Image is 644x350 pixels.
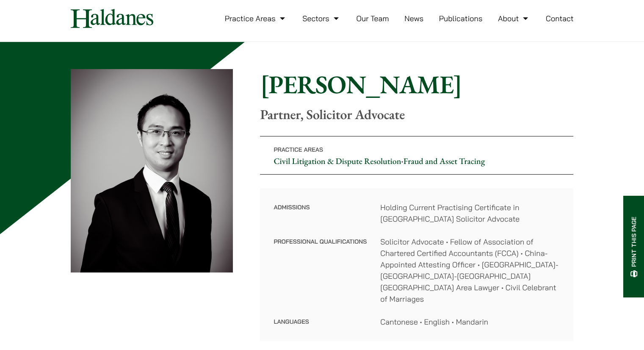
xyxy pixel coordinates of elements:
a: Publications [439,14,483,23]
p: • [260,136,573,175]
a: News [404,14,423,23]
a: Sectors [302,14,340,23]
a: About [498,14,530,23]
a: Our Team [356,14,389,23]
dd: Cantonese • English • Mandarin [380,316,560,328]
a: Contact [546,14,574,23]
dt: Professional Qualifications [274,236,367,316]
dt: Languages [274,316,367,328]
dt: Admissions [274,202,367,236]
a: Civil Litigation & Dispute Resolution [274,156,401,167]
img: Logo of Haldanes [71,9,153,28]
span: Practice Areas [274,146,323,153]
a: Practice Areas [225,14,287,23]
dd: Solicitor Advocate • Fellow of Association of Chartered Certified Accountants (FCCA) • China-Appo... [380,236,560,305]
p: Partner, Solicitor Advocate [260,106,573,122]
h1: [PERSON_NAME] [260,69,573,100]
a: Fraud and Asset Tracing [404,156,485,167]
dd: Holding Current Practising Certificate in [GEOGRAPHIC_DATA] Solicitor Advocate [380,202,560,225]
